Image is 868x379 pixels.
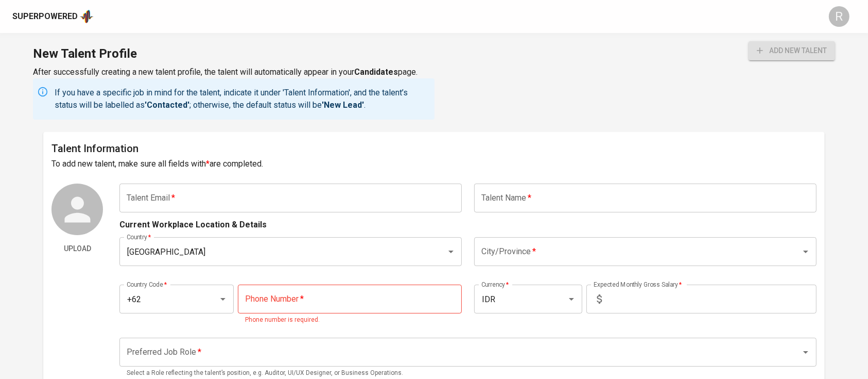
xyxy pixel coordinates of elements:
b: 'Contacted' [145,100,189,110]
a: Superpoweredapp logo [12,9,94,24]
p: If you have a specific job in mind for the talent, indicate it under 'Talent Information', and th... [55,87,430,111]
button: Upload [51,239,103,258]
span: add new talent [757,44,827,57]
span: Upload [56,242,99,255]
button: Open [564,292,579,306]
b: Candidates [354,67,398,77]
img: app logo [80,9,94,24]
button: Open [216,292,230,306]
div: R [829,6,849,27]
b: 'New Lead' [322,100,364,110]
p: Phone number is required. [245,315,455,325]
div: Almost there! Once you've completed all the fields marked with * under 'Talent Information', you'... [749,41,835,60]
p: Current Workplace Location & Details [119,219,267,231]
button: Open [798,244,813,259]
p: After successfully creating a new talent profile, the talent will automatically appear in your page. [33,66,435,78]
button: Open [798,345,813,359]
h6: Talent Information [51,140,816,157]
p: Select a Role reflecting the talent’s position, e.g. Auditor, UI/UX Designer, or Business Operati... [127,368,809,378]
button: add new talent [749,41,835,60]
h6: To add new talent, make sure all fields with are completed. [51,157,816,171]
button: Open [444,244,458,259]
h1: New Talent Profile [33,41,435,66]
div: Superpowered [12,11,78,23]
